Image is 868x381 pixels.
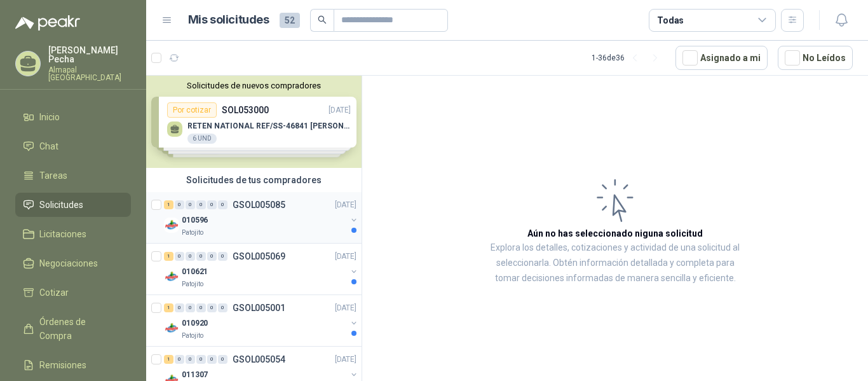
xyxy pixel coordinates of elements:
a: Negociaciones [15,251,131,275]
div: Solicitudes de tus compradores [146,168,362,192]
div: Todas [657,13,684,27]
div: 0 [218,355,227,364]
div: 1 [164,303,173,312]
div: 0 [186,303,195,312]
p: 010596 [182,214,208,226]
div: 0 [218,252,227,261]
h3: Aún no has seleccionado niguna solicitud [527,226,703,240]
div: 0 [196,355,206,364]
a: 1 0 0 0 0 0 GSOL005001[DATE] Company Logo010920Patojito [164,300,359,341]
a: Remisiones [15,353,131,377]
div: 1 [164,252,173,261]
a: Inicio [15,105,131,129]
a: Cotizar [15,281,131,305]
p: [DATE] [335,199,356,211]
div: 0 [175,252,184,261]
p: Patojito [182,279,203,289]
p: GSOL005069 [233,252,285,261]
p: 010920 [182,317,208,329]
div: 0 [207,355,217,364]
img: Company Logo [164,269,179,284]
div: 0 [175,200,184,209]
div: 0 [196,303,206,312]
span: Inicio [39,110,60,124]
div: 0 [196,200,206,209]
span: Remisiones [39,358,86,372]
p: [PERSON_NAME] Pecha [48,46,131,64]
span: Negociaciones [39,256,98,270]
span: Órdenes de Compra [39,315,119,343]
div: 1 [164,355,173,364]
span: Cotizar [39,286,69,300]
div: 0 [175,355,184,364]
button: Asignado a mi [675,46,768,70]
div: 1 - 36 de 36 [592,48,665,68]
span: 52 [280,13,300,28]
p: [DATE] [335,302,356,314]
button: Solicitudes de nuevos compradores [151,81,356,90]
p: [DATE] [335,354,356,366]
img: Company Logo [164,218,179,233]
a: Solicitudes [15,193,131,217]
h1: Mis solicitudes [188,11,269,29]
div: 0 [207,252,217,261]
p: Explora los detalles, cotizaciones y actividad de una solicitud al seleccionarla. Obtén informaci... [489,240,741,286]
div: 0 [186,252,195,261]
button: No Leídos [778,46,853,70]
p: Almapal [GEOGRAPHIC_DATA] [48,66,131,81]
div: 0 [218,303,227,312]
div: 0 [196,252,206,261]
p: GSOL005001 [233,303,285,312]
div: 0 [207,303,217,312]
span: Licitaciones [39,227,86,241]
p: GSOL005054 [233,355,285,364]
div: 0 [207,200,217,209]
div: 0 [186,355,195,364]
div: 1 [164,200,173,209]
div: Solicitudes de nuevos compradoresPor cotizarSOL053000[DATE] RETEN NATIONAL REF/SS-46841 [PERSON_N... [146,76,362,168]
a: Órdenes de Compra [15,310,131,348]
p: GSOL005085 [233,200,285,209]
img: Company Logo [164,321,179,336]
img: Logo peakr [15,15,80,31]
p: Patojito [182,331,203,341]
span: search [318,15,327,24]
div: 0 [175,303,184,312]
div: 0 [186,200,195,209]
p: 010621 [182,266,208,278]
p: [DATE] [335,251,356,263]
div: 0 [218,200,227,209]
p: Patojito [182,228,203,238]
a: 1 0 0 0 0 0 GSOL005069[DATE] Company Logo010621Patojito [164,249,359,289]
a: Tareas [15,163,131,188]
span: Solicitudes [39,198,83,212]
p: 011307 [182,369,208,381]
span: Chat [39,139,58,153]
a: Licitaciones [15,222,131,246]
a: Chat [15,134,131,158]
a: 1 0 0 0 0 0 GSOL005085[DATE] Company Logo010596Patojito [164,197,359,238]
span: Tareas [39,169,67,183]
